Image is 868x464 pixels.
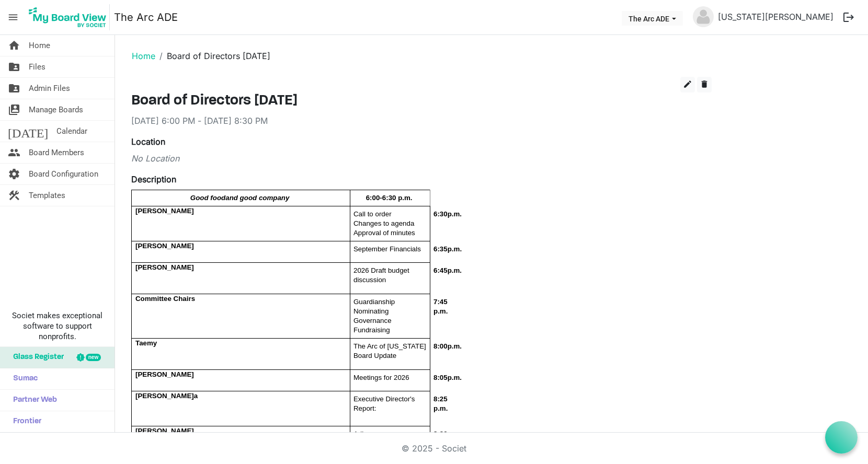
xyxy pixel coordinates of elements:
span: Board Members [29,142,84,163]
span: The Arc of [US_STATE] Board Update [353,342,428,359]
span: [PERSON_NAME] [135,207,194,215]
span: : [437,298,439,306]
span: delete [700,79,709,89]
span: Meetings for 2026 [353,374,409,381]
span: [PERSON_NAME] [135,392,194,400]
span: p.m. [448,342,462,350]
span: Taemy [135,339,157,347]
img: My Board View Logo [26,4,110,30]
span: Partner Web [8,390,57,411]
span: p.m. [433,404,448,412]
span: 45 [440,298,448,306]
a: [US_STATE][PERSON_NAME] [714,6,838,27]
span: [PERSON_NAME] [135,242,194,250]
span: Frontier [8,411,41,432]
span: a [194,392,198,400]
span: [PERSON_NAME] [135,370,194,378]
button: The Arc ADE dropdownbutton [622,11,683,26]
a: My Board View Logo [26,4,114,30]
span: switch_account [8,99,20,120]
span: settings [8,164,20,184]
span: p.m. [433,307,448,315]
span: :25 [437,395,447,403]
span: Home [29,35,50,56]
span: home [8,35,20,56]
span: Approval of minutes [353,229,415,237]
label: Location [131,135,165,148]
span: 5 [443,245,447,253]
li: Board of Directors [DATE] [155,50,270,62]
div: [DATE] 6:00 PM - [DATE] 8:30 PM [131,114,712,127]
span: [PERSON_NAME] [135,427,194,435]
a: The Arc ADE [114,7,178,28]
img: no-profile-picture.svg [693,6,714,27]
span: Changes to agenda [353,219,414,227]
span: folder_shared [8,56,20,77]
span: p.m. [448,266,462,274]
h3: Board of Directors [DATE] [131,92,712,110]
span: menu [3,7,23,27]
span: Templates [29,185,65,206]
span: Glass Register [8,347,64,368]
span: Good food [190,194,225,202]
span: Call to order [353,210,392,218]
span: 6:45 [433,266,448,274]
span: 8 [433,395,437,403]
span: Societ makes exceptional software to support nonprofits. [5,310,110,342]
span: Manage Boards [29,99,83,120]
span: 2026 Draft budget discussion [353,266,411,284]
a: Home [132,51,155,61]
button: edit [680,77,695,92]
span: [PERSON_NAME] [135,263,194,271]
span: Adjourn [353,430,378,438]
span: 8:00 [433,342,448,350]
button: logout [838,6,860,28]
span: 7 [433,298,437,306]
span: p.m. [448,374,462,381]
span: irs [187,295,195,303]
span: Fundraising [353,326,390,334]
span: Sumac [8,368,38,389]
span: Guardianship [353,298,395,306]
span: 0 [443,210,447,218]
div: No Location [131,152,712,165]
span: Committee Cha [135,295,187,303]
span: 8:05 [433,374,448,381]
span: 8:30 p.m. [433,430,449,447]
span: 6:00-6:30 p.m. [366,194,413,202]
span: p.m. [448,210,462,218]
span: edit [683,79,692,89]
span: 3 [440,245,443,253]
span: and good company [225,194,289,202]
span: p.m. [448,245,462,253]
span: folder_shared [8,78,20,99]
span: Executive Director's Report: [353,395,417,412]
span: Nominating [353,307,389,315]
span: Files [29,56,45,77]
span: Governance [353,317,392,324]
div: new [86,354,101,361]
label: Description [131,173,176,185]
span: 6: [433,245,440,253]
a: © 2025 - Societ [402,443,466,454]
span: September Financials [353,245,421,253]
span: 6:3 [433,210,443,218]
button: delete [697,77,712,92]
span: Admin Files [29,78,70,99]
span: [DATE] [8,121,48,142]
span: people [8,142,20,163]
span: Board Configuration [29,164,98,184]
span: construction [8,185,20,206]
span: Calendar [56,121,87,142]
